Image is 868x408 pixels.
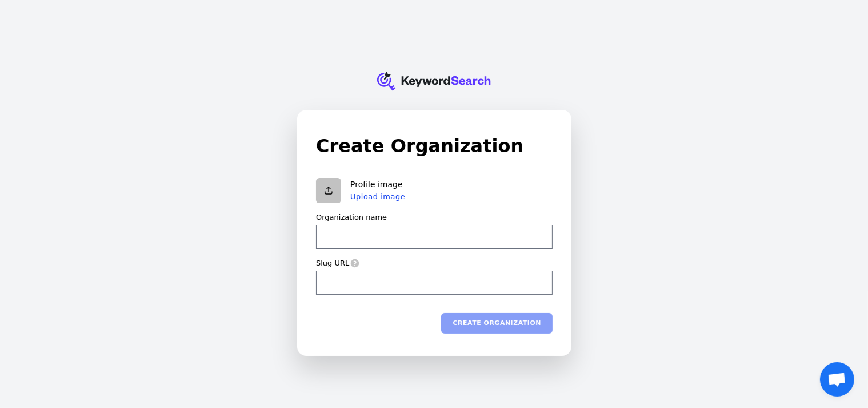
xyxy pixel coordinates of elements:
[316,258,349,268] label: Slug URL
[316,178,341,203] button: Upload organization logo
[820,362,854,397] a: Open chat
[350,180,405,190] p: Profile image
[316,132,553,160] h1: Create Organization
[316,212,387,223] label: Organization name
[350,192,405,201] button: Upload image
[349,258,359,267] span: A slug is a human-readable ID that must be unique. It’s often used in URLs.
